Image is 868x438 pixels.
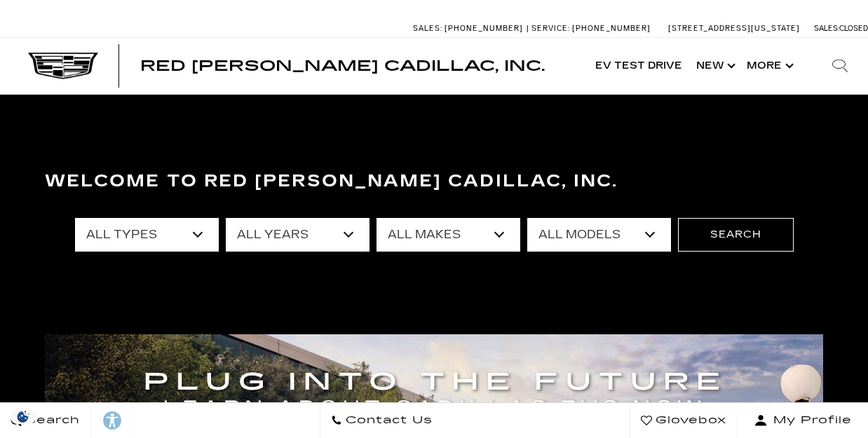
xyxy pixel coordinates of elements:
a: Service: [PHONE_NUMBER] [527,25,654,32]
span: [PHONE_NUMBER] [572,24,651,33]
button: Search [678,218,794,252]
select: Filter by make [377,218,520,252]
span: My Profile [768,411,852,430]
select: Filter by year [226,218,369,252]
span: [PHONE_NUMBER] [445,24,523,33]
select: Filter by type [75,218,219,252]
span: Closed [839,24,868,33]
span: Glovebox [652,411,726,430]
a: Red [PERSON_NAME] Cadillac, Inc. [140,59,545,73]
span: Sales: [413,24,442,33]
a: Sales: [PHONE_NUMBER] [413,25,527,32]
h3: Welcome to Red [PERSON_NAME] Cadillac, Inc. [45,167,823,196]
button: More [740,38,798,94]
button: Open user profile menu [738,403,868,438]
select: Filter by model [527,218,671,252]
section: Click to Open Cookie Consent Modal [7,409,39,424]
a: Glovebox [630,403,738,438]
span: Service: [531,24,570,33]
img: Opt-Out Icon [7,409,39,424]
a: [STREET_ADDRESS][US_STATE] [668,24,800,33]
span: Sales: [814,24,839,33]
span: Red [PERSON_NAME] Cadillac, Inc. [140,57,545,74]
a: EV Test Drive [588,38,689,94]
a: Contact Us [320,403,444,438]
a: New [689,38,740,94]
img: Cadillac Dark Logo with Cadillac White Text [28,53,98,79]
span: Search [22,411,80,430]
span: Contact Us [342,411,433,430]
